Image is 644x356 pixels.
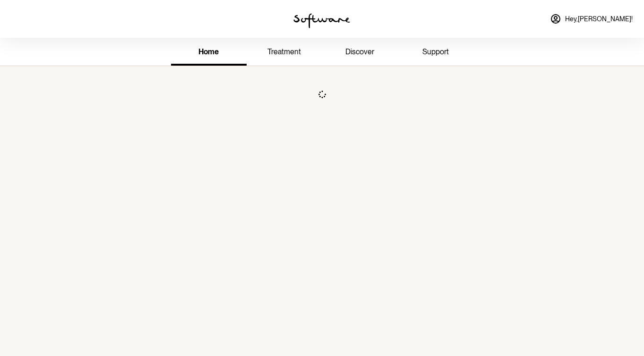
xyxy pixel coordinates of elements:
img: software logo [293,13,350,28]
a: treatment [247,40,322,66]
span: treatment [267,47,301,56]
a: Hey,[PERSON_NAME]! [544,8,638,30]
span: discover [345,47,374,56]
span: support [422,47,449,56]
a: discover [322,40,398,66]
span: Hey, [PERSON_NAME] ! [565,15,633,23]
span: home [198,47,219,56]
a: support [398,40,473,66]
a: home [171,40,247,66]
